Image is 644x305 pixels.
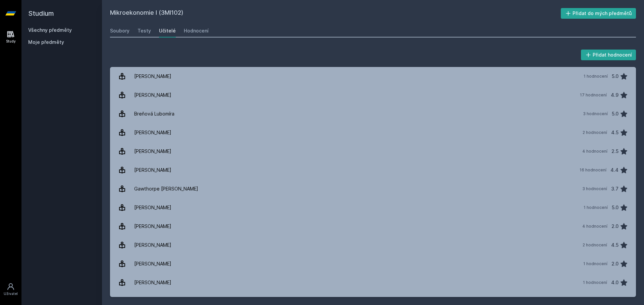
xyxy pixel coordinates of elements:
[28,39,64,46] span: Moje předměty
[110,104,636,123] a: Breňová Lubomíra 3 hodnocení 5.0
[612,107,619,121] div: 5.0
[583,280,607,285] div: 1 hodnocení
[110,217,636,236] a: [PERSON_NAME] 4 hodnocení 2.0
[110,86,636,104] a: [PERSON_NAME] 17 hodnocení 4.9
[134,238,171,252] div: [PERSON_NAME]
[138,24,151,37] a: Testy
[134,276,171,289] div: [PERSON_NAME]
[583,261,607,266] div: 1 hodnocení
[110,67,636,86] a: [PERSON_NAME] 1 hodnocení 5.0
[583,111,608,117] div: 3 hodnocení
[612,70,619,83] div: 5.0
[134,220,171,233] div: [PERSON_NAME]
[583,130,607,135] div: 2 hodnocení
[581,50,636,60] button: Přidat hodnocení
[6,39,16,44] div: Study
[1,279,20,300] a: Uživatel
[4,291,18,296] div: Uživatel
[610,163,619,177] div: 4.4
[611,257,619,271] div: 2.0
[134,88,171,102] div: [PERSON_NAME]
[110,179,636,198] a: Gawthorpe [PERSON_NAME] 3 hodnocení 3.7
[110,8,561,19] h2: Mikroekonomie I (3MI102)
[134,257,171,271] div: [PERSON_NAME]
[184,24,209,37] a: Hodnocení
[582,224,607,229] div: 4 hodnocení
[110,123,636,142] a: [PERSON_NAME] 2 hodnocení 4.5
[134,145,171,158] div: [PERSON_NAME]
[110,273,636,292] a: [PERSON_NAME] 1 hodnocení 4.0
[159,27,176,34] div: Učitelé
[110,27,129,34] div: Soubory
[611,126,619,139] div: 4.5
[184,27,209,34] div: Hodnocení
[582,149,607,154] div: 4 hodnocení
[134,126,171,139] div: [PERSON_NAME]
[28,27,72,33] a: Všechny předměty
[110,254,636,273] a: [PERSON_NAME] 1 hodnocení 2.0
[134,107,174,121] div: Breňová Lubomíra
[582,186,607,192] div: 3 hodnocení
[1,27,20,47] a: Study
[134,201,171,214] div: [PERSON_NAME]
[611,88,619,102] div: 4.9
[561,8,636,19] button: Přidat do mých předmětů
[134,70,171,83] div: [PERSON_NAME]
[110,142,636,161] a: [PERSON_NAME] 4 hodnocení 2.5
[611,276,619,289] div: 4.0
[612,201,619,214] div: 5.0
[580,92,607,98] div: 17 hodnocení
[134,163,171,177] div: [PERSON_NAME]
[611,238,619,252] div: 4.5
[110,198,636,217] a: [PERSON_NAME] 1 hodnocení 5.0
[110,236,636,254] a: [PERSON_NAME] 2 hodnocení 4.5
[159,24,176,37] a: Učitelé
[110,24,129,37] a: Soubory
[580,167,606,173] div: 16 hodnocení
[584,74,608,79] div: 1 hodnocení
[583,242,607,248] div: 2 hodnocení
[138,27,151,34] div: Testy
[611,182,619,196] div: 3.7
[584,205,608,210] div: 1 hodnocení
[134,182,198,196] div: Gawthorpe [PERSON_NAME]
[611,145,619,158] div: 2.5
[110,161,636,179] a: [PERSON_NAME] 16 hodnocení 4.4
[611,220,619,233] div: 2.0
